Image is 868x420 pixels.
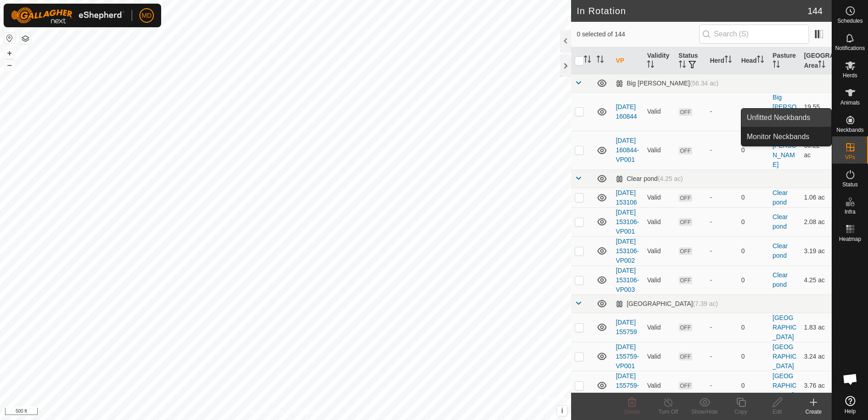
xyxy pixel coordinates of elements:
p-sorticon: Activate to sort [818,62,825,69]
span: Herds [843,73,857,78]
span: OFF [679,194,692,202]
div: Big [PERSON_NAME] [616,80,718,87]
a: [DATE] 160844-VP001 [616,137,639,163]
th: Pasture [769,47,800,75]
div: Turn Off [650,408,686,416]
td: 4.25 ac [800,265,832,295]
span: Infra [844,209,855,215]
th: Status [675,47,706,75]
td: 0 [738,92,769,131]
td: 2.08 ac [800,207,832,236]
div: - [710,246,734,256]
div: - [710,323,734,332]
input: Search (S) [699,25,809,44]
button: + [4,48,15,59]
div: - [710,193,734,202]
span: OFF [679,382,692,390]
td: Valid [643,207,675,236]
span: OFF [679,324,692,331]
td: 19.55 ac [800,92,832,131]
span: OFF [679,218,692,226]
span: 144 [808,4,823,18]
div: - [710,145,734,155]
div: - [710,217,734,227]
a: Clear pond [773,242,788,259]
p-sorticon: Activate to sort [679,62,686,69]
span: Unfitted Neckbands [747,112,810,123]
span: (4.25 ac) [658,175,683,182]
img: Gallagher Logo [11,7,124,24]
button: Map Layers [20,33,31,44]
span: Help [844,409,856,414]
div: Clear pond [616,175,683,183]
td: Valid [643,265,675,295]
button: – [4,60,15,70]
td: Valid [643,236,675,265]
td: 0 [738,265,769,295]
th: Validity [643,47,675,75]
td: 3.19 ac [800,236,832,265]
span: i [561,407,563,415]
p-sorticon: Activate to sort [725,57,732,64]
a: Big [PERSON_NAME] [773,132,797,168]
p-sorticon: Activate to sort [584,57,591,64]
th: Head [738,47,769,75]
td: 0 [738,207,769,236]
div: - [710,381,734,390]
span: Monitor Neckbands [747,131,809,142]
a: [DATE] 153106-VP002 [616,238,639,264]
span: Heatmap [839,236,861,242]
a: [DATE] 155759 [616,319,637,335]
button: Reset Map [4,33,15,44]
td: 1.83 ac [800,313,832,342]
td: 0 [738,371,769,400]
span: VPs [845,155,855,160]
a: Monitor Neckbands [741,128,831,146]
a: [DATE] 160844 [616,103,637,120]
td: Valid [643,313,675,342]
h2: In Rotation [577,5,807,16]
div: Copy [723,408,759,416]
td: 0 [738,236,769,265]
span: OFF [679,276,692,284]
span: MD [142,11,152,20]
span: 0 selected of 144 [577,30,699,39]
a: Help [832,392,868,418]
a: Privacy Policy [250,408,284,416]
div: - [710,352,734,361]
p-sorticon: Activate to sort [757,57,764,64]
span: OFF [679,353,692,360]
span: Delete [624,409,640,415]
a: Clear pond [773,271,788,288]
td: 1.06 ac [800,188,832,207]
p-sorticon: Activate to sort [597,57,604,64]
span: Status [842,182,858,187]
a: [DATE] 153106-VP001 [616,209,639,235]
div: - [710,107,734,116]
td: 3.76 ac [800,371,832,400]
td: Valid [643,371,675,400]
span: Animals [840,100,860,105]
td: Valid [643,92,675,131]
a: [DATE] 153106 [616,189,637,206]
span: Schedules [837,18,863,24]
a: [GEOGRAPHIC_DATA] [773,343,797,370]
p-sorticon: Activate to sort [647,62,654,69]
p-sorticon: Activate to sort [773,62,780,69]
a: [DATE] 153106-VP003 [616,267,639,293]
div: Open chat [837,365,864,393]
a: Clear pond [773,189,788,206]
div: Show/Hide [686,408,723,416]
div: Edit [759,408,795,416]
a: [GEOGRAPHIC_DATA] [773,314,797,340]
div: [GEOGRAPHIC_DATA] [616,300,718,308]
span: (56.34 ac) [690,80,719,87]
div: Create [795,408,832,416]
a: Contact Us [295,408,321,416]
span: Neckbands [836,127,863,133]
td: Valid [643,342,675,371]
td: 3.24 ac [800,342,832,371]
a: [DATE] 155759-VP002 [616,372,639,399]
th: Herd [706,47,738,75]
th: VP [612,47,643,75]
